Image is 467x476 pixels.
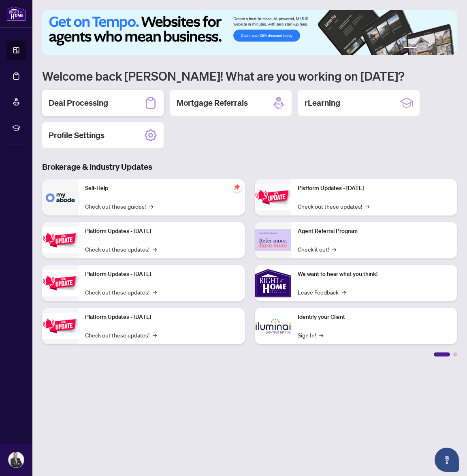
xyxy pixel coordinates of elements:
[319,331,323,339] span: →
[85,313,239,322] p: Platform Updates - [DATE]
[42,10,457,55] img: Slide 0
[433,47,436,50] button: 4
[177,97,248,109] h2: Mortgage Referrals
[9,452,24,467] img: Profile Icon
[446,47,449,50] button: 6
[232,182,242,192] span: pushpin
[426,47,430,50] button: 3
[255,308,291,344] img: Identify your Client
[42,161,457,173] h3: Brokerage & Industry Updates
[85,245,157,254] a: Check out these updates!→
[153,288,157,297] span: →
[85,227,239,236] p: Platform Updates - [DATE]
[42,68,457,83] h1: Welcome back [PERSON_NAME]! What are you working on [DATE]?
[298,202,369,211] a: Check out these updates!→
[255,265,291,301] img: We want to hear what you think!
[85,331,157,339] a: Check out these updates!→
[85,184,239,193] p: Self-Help
[332,245,336,254] span: →
[153,331,157,339] span: →
[49,130,104,141] h2: Profile Settings
[365,202,369,211] span: →
[342,288,346,297] span: →
[153,245,157,254] span: →
[85,288,157,297] a: Check out these updates!→
[305,97,340,109] h2: rLearning
[298,331,323,339] a: Sign In!→
[255,184,291,210] img: Platform Updates - June 23, 2025
[6,6,26,21] img: logo
[435,448,459,472] button: Open asap
[255,229,291,251] img: Agent Referral Program
[42,270,79,296] img: Platform Updates - July 21, 2025
[85,202,153,211] a: Check out these guides!→
[439,47,443,50] button: 5
[42,179,79,216] img: Self-Help
[298,288,346,297] a: Leave Feedback→
[42,313,79,339] img: Platform Updates - July 8, 2025
[49,97,108,109] h2: Deal Processing
[298,270,451,279] p: We want to hear what you think!
[85,270,239,279] p: Platform Updates - [DATE]
[149,202,153,211] span: →
[42,227,79,253] img: Platform Updates - September 16, 2025
[298,245,336,254] a: Check it out!→
[298,184,451,193] p: Platform Updates - [DATE]
[404,47,417,50] button: 1
[420,47,423,50] button: 2
[298,313,451,322] p: Identify your Client
[298,227,451,236] p: Agent Referral Program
